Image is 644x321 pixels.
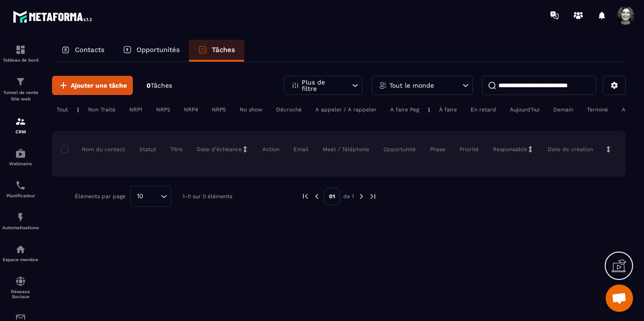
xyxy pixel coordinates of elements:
[460,146,479,153] p: Priorité
[466,104,501,115] div: En retard
[606,284,633,312] div: Ouvrir le chat
[2,37,39,69] a: formationformationTableau de bord
[75,46,105,54] p: Contacts
[357,192,366,200] img: next
[2,269,39,306] a: social-networksocial-networkRéseaux Sociaux
[2,193,39,198] p: Planificateur
[343,193,354,200] p: de 1
[170,146,183,153] p: Titre
[313,192,321,200] img: prev
[84,104,120,115] div: Non Traité
[77,106,79,113] p: |
[311,104,381,115] div: A appeler / A rappeler
[548,146,593,153] p: Date de création
[505,104,544,115] div: Aujourd'hui
[207,104,230,115] div: NRP5
[15,148,26,159] img: automations
[389,82,434,89] p: Tout le monde
[2,205,39,237] a: automationsautomationsAutomatisations
[301,192,309,200] img: prev
[139,146,156,153] p: Statut
[63,146,125,153] p: Nom du contact
[2,161,39,166] p: Webinaire
[212,46,235,54] p: Tâches
[2,58,39,63] p: Tableau de bord
[582,104,613,115] div: Terminé
[147,191,158,201] input: Search for option
[125,104,147,115] div: NRP1
[71,81,127,90] span: Ajouter une tâche
[262,146,279,153] p: Action
[493,146,527,153] p: Responsable
[323,146,369,153] p: Meet / Téléphone
[52,76,133,95] button: Ajouter une tâche
[147,81,172,90] p: 0
[15,44,26,55] img: formation
[152,104,175,115] div: NRP2
[430,146,445,153] p: Phase
[428,106,430,113] p: |
[179,104,203,115] div: NRP4
[293,146,309,153] p: Email
[272,104,306,115] div: Décroché
[2,237,39,269] a: automationsautomationsEspace membre
[2,109,39,141] a: formationformationCRM
[2,173,39,205] a: schedulerschedulerPlanificateur
[2,225,39,230] p: Automatisations
[183,193,232,200] p: 1-0 sur 0 éléments
[189,40,244,62] a: Tâches
[302,79,342,92] p: Plus de filtre
[15,244,26,255] img: automations
[15,116,26,127] img: formation
[130,186,171,207] div: Search for option
[369,192,377,200] img: next
[2,289,39,299] p: Réseaux Sociaux
[134,191,147,201] span: 10
[197,146,242,153] p: Date d’échéance
[386,104,424,115] div: A faire Peg
[15,180,26,191] img: scheduler
[383,146,416,153] p: Opportunité
[114,40,189,62] a: Opportunités
[324,188,340,205] p: 01
[2,257,39,262] p: Espace membre
[52,40,114,62] a: Contacts
[435,104,461,115] div: À faire
[136,46,180,54] p: Opportunités
[2,129,39,134] p: CRM
[75,193,126,200] p: Éléments par page
[151,82,172,89] span: Tâches
[549,104,578,115] div: Demain
[2,89,39,102] p: Tunnel de vente Site web
[52,104,73,115] div: Tout
[15,276,26,287] img: social-network
[15,212,26,223] img: automations
[235,104,267,115] div: No show
[13,8,95,25] img: logo
[2,69,39,109] a: formationformationTunnel de vente Site web
[2,141,39,173] a: automationsautomationsWebinaire
[15,76,26,87] img: formation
